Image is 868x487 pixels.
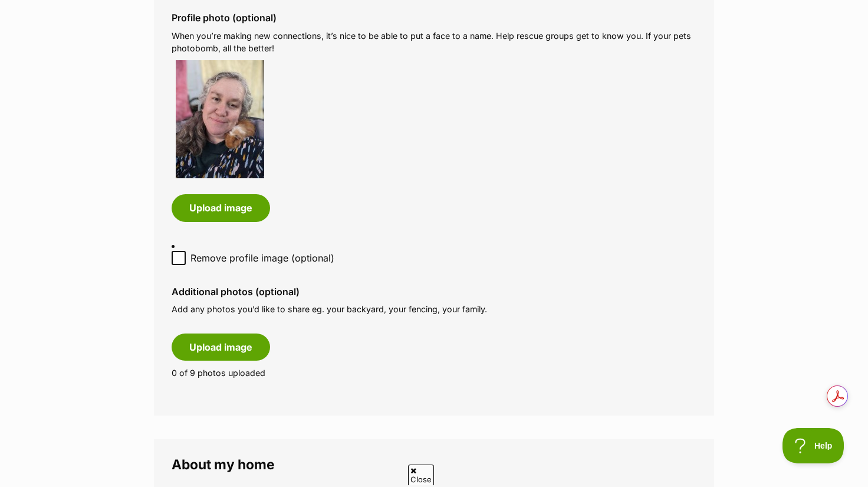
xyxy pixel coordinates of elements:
span: Close [408,465,434,485]
label: Additional photos (optional) [172,286,696,297]
button: Upload image [172,334,270,361]
legend: About my home [172,457,696,472]
iframe: Help Scout Beacon - Open [782,428,844,463]
button: Upload image [172,194,270,221]
img: Michelle Smith [176,60,264,178]
label: Profile photo (optional) [172,12,696,23]
p: When you’re making new connections, it’s nice to be able to put a face to a name. Help rescue gro... [172,30,696,55]
p: Add any photos you’d like to share eg. your backyard, your fencing, your family. [172,303,696,315]
span: Remove profile image (optional) [190,251,334,265]
p: 0 of 9 photos uploaded [172,367,696,379]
